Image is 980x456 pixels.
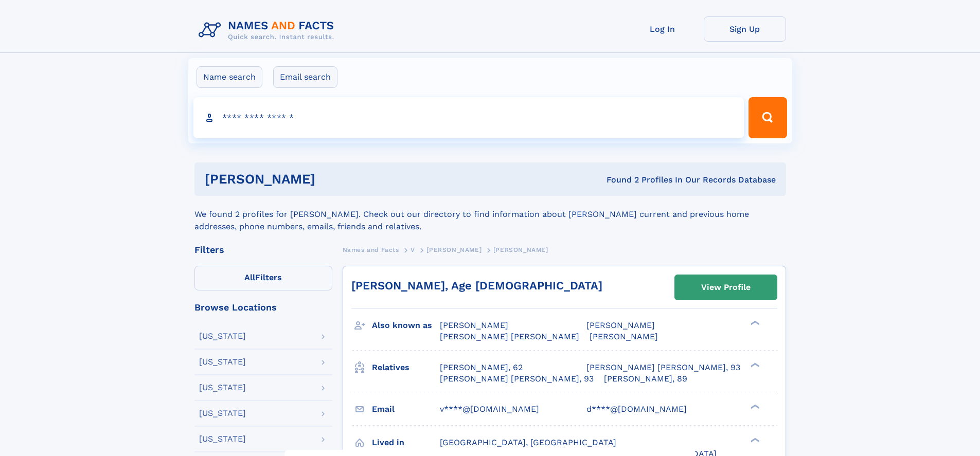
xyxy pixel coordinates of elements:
input: search input [193,97,744,138]
a: [PERSON_NAME] [PERSON_NAME], 93 [440,373,594,385]
div: [US_STATE] [199,435,246,443]
label: Filters [194,266,332,290]
a: [PERSON_NAME], 89 [604,373,687,385]
div: ❯ [748,361,760,368]
span: [PERSON_NAME] [PERSON_NAME] [440,332,579,341]
h3: Also known as [372,317,440,334]
div: View Profile [701,276,751,299]
label: Name search [197,66,262,88]
span: [PERSON_NAME] [440,320,508,330]
h3: Relatives [372,359,440,376]
a: [PERSON_NAME], 62 [440,362,523,373]
span: [PERSON_NAME] [493,246,548,253]
div: Browse Locations [194,303,332,312]
div: ❯ [748,320,760,326]
div: [US_STATE] [199,358,246,366]
button: Search Button [749,97,787,138]
a: [PERSON_NAME], Age [DEMOGRAPHIC_DATA] [351,279,602,292]
div: ❯ [748,436,760,443]
span: [PERSON_NAME] [590,332,658,341]
div: [US_STATE] [199,409,246,417]
a: Names and Facts [343,243,399,256]
div: Found 2 Profiles In Our Records Database [461,174,776,186]
span: All [244,272,255,282]
span: [PERSON_NAME] [426,246,482,253]
div: [US_STATE] [199,384,246,392]
label: Email search [273,66,337,88]
a: View Profile [675,275,777,300]
h3: Email [372,400,440,418]
div: We found 2 profiles for [PERSON_NAME]. Check out our directory to find information about [PERSON_... [194,196,786,233]
span: V [411,246,415,253]
h3: Lived in [372,434,440,451]
img: Logo Names and Facts [194,16,343,44]
a: [PERSON_NAME] [426,243,482,256]
div: [US_STATE] [199,332,246,340]
a: V [411,243,415,256]
a: Log In [621,16,704,42]
h1: [PERSON_NAME] [205,173,461,186]
span: [GEOGRAPHIC_DATA], [GEOGRAPHIC_DATA] [440,437,616,447]
span: [PERSON_NAME] [586,320,655,330]
div: ❯ [748,403,760,410]
div: Filters [194,245,332,254]
a: [PERSON_NAME] [PERSON_NAME], 93 [586,362,740,373]
a: Sign Up [704,16,786,42]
